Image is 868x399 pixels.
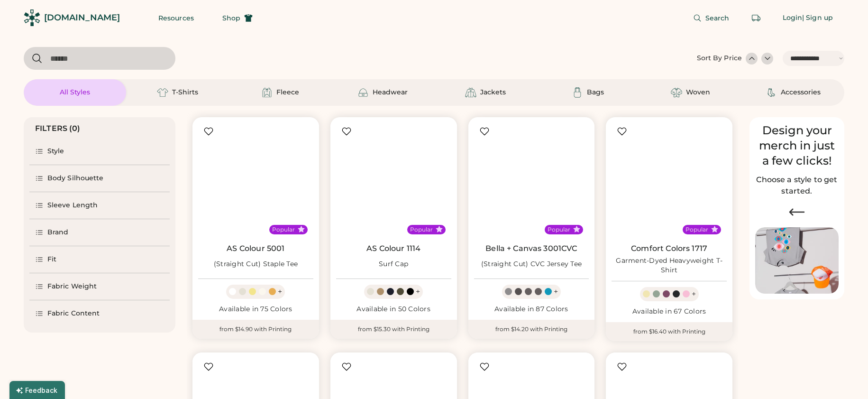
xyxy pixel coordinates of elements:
[47,147,64,156] div: Style
[416,287,420,297] div: +
[227,244,284,253] a: AS Colour 5001
[755,174,839,197] h2: Choose a style to get started.
[44,12,120,24] div: [DOMAIN_NAME]
[705,15,730,21] span: Search
[612,256,727,275] div: Garment-Dyed Heavyweight T-Shirt
[692,289,696,299] div: +
[147,9,205,28] button: Resources
[766,87,777,98] img: Accessories Icon
[278,287,282,297] div: +
[485,244,577,253] a: Bella + Canvas 3001CVC
[682,9,741,28] button: Search
[697,54,742,63] div: Sort By Price
[157,87,168,98] img: T-Shirts Icon
[474,123,589,238] img: BELLA + CANVAS 3001CVC (Straight Cut) CVC Jersey Tee
[686,88,710,97] div: Woven
[276,88,299,97] div: Fleece
[198,305,313,314] div: Available in 75 Colors
[298,226,305,233] button: Popular Style
[481,260,582,269] div: (Straight Cut) CVC Jersey Tee
[755,123,839,168] div: Design your merch in just a few clicks!
[336,123,451,238] img: AS Colour 1114 Surf Cap
[47,201,98,210] div: Sleeve Length
[468,320,595,339] div: from $14.20 with Printing
[330,320,457,339] div: from $15.30 with Printing
[548,226,570,233] div: Popular
[747,9,766,28] button: Retrieve an order
[47,282,97,291] div: Fabric Weight
[24,9,40,26] img: Rendered Logo - Screens
[198,123,313,238] img: AS Colour 5001 (Straight Cut) Staple Tee
[192,320,319,339] div: from $14.90 with Printing
[357,87,369,98] img: Headwear Icon
[60,88,90,97] div: All Styles
[755,227,839,294] img: Image of Lisa Congdon Eye Print on T-Shirt and Hat
[47,255,56,264] div: Fit
[783,13,803,23] div: Login
[222,15,240,21] span: Shop
[214,260,298,269] div: (Straight Cut) Staple Tee
[410,226,433,233] div: Popular
[47,309,100,318] div: Fabric Content
[172,88,198,97] div: T-Shirts
[47,228,69,237] div: Brand
[612,307,727,316] div: Available in 67 Colors
[465,87,476,98] img: Jackets Icon
[781,88,821,97] div: Accessories
[554,287,558,297] div: +
[336,305,451,314] div: Available in 50 Colors
[711,226,718,233] button: Popular Style
[474,305,589,314] div: Available in 87 Colors
[379,260,408,269] div: Surf Cap
[572,87,583,98] img: Bags Icon
[802,13,833,23] div: | Sign up
[211,9,264,28] button: Shop
[587,88,604,97] div: Bags
[573,226,580,233] button: Popular Style
[685,226,708,233] div: Popular
[272,226,295,233] div: Popular
[606,322,732,341] div: from $16.40 with Printing
[480,88,506,97] div: Jackets
[35,123,81,134] div: FILTERS (0)
[261,87,273,98] img: Fleece Icon
[631,244,707,253] a: Comfort Colors 1717
[671,87,682,98] img: Woven Icon
[366,244,420,253] a: AS Colour 1114
[612,123,727,238] img: Comfort Colors 1717 Garment-Dyed Heavyweight T-Shirt
[436,226,443,233] button: Popular Style
[373,88,408,97] div: Headwear
[47,174,104,183] div: Body Silhouette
